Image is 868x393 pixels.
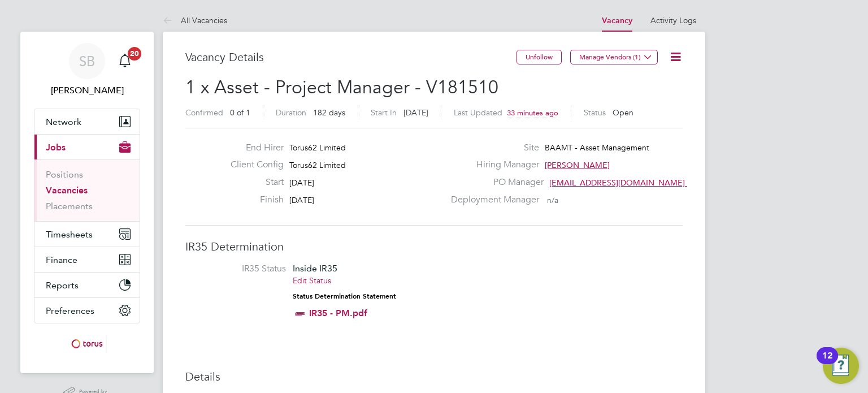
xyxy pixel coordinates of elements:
[114,43,136,79] a: 20
[222,142,284,154] label: End Hirer
[293,263,337,274] span: Inside IR35
[444,176,544,188] label: PO Manager
[46,254,77,265] span: Finance
[444,159,539,171] label: Hiring Manager
[34,135,140,159] button: Jobs
[46,142,66,153] span: Jobs
[128,47,141,61] span: 20
[163,15,227,25] a: All Vacancies
[403,107,428,118] span: [DATE]
[79,54,95,68] span: SB
[371,107,397,118] label: Start In
[222,176,284,188] label: Start
[34,222,140,247] button: Timesheets
[46,201,93,211] a: Placements
[34,273,140,297] button: Reports
[34,43,140,97] a: SB[PERSON_NAME]
[185,107,223,118] label: Confirmed
[46,280,79,291] span: Reports
[222,159,284,171] label: Client Config
[34,109,140,134] button: Network
[584,107,606,118] label: Status
[46,185,88,196] a: Vacancies
[46,169,83,180] a: Positions
[309,308,367,318] a: IR35 - PM.pdf
[289,178,314,188] span: [DATE]
[34,298,140,323] button: Preferences
[545,160,610,170] span: [PERSON_NAME]
[293,292,396,300] strong: Status Determination Statement
[549,178,750,188] span: [EMAIL_ADDRESS][DOMAIN_NAME] working@torus.…
[289,160,346,170] span: Torus62 Limited
[570,50,658,64] button: Manage Vendors (1)
[34,335,140,353] a: Go to home page
[20,32,154,373] nav: Main navigation
[613,107,633,118] span: Open
[34,84,140,97] span: Sam Baaziz
[547,195,558,205] span: n/a
[822,356,832,370] div: 12
[185,50,517,64] h3: Vacancy Details
[67,335,107,353] img: torus-logo-retina.png
[46,305,94,316] span: Preferences
[197,263,286,275] label: IR35 Status
[823,348,859,384] button: Open Resource Center, 12 new notifications
[293,275,331,286] a: Edit Status
[507,108,558,118] span: 33 minutes ago
[313,107,345,118] span: 182 days
[545,142,649,153] span: BAAMT - Asset Management
[34,247,140,272] button: Finance
[289,195,314,205] span: [DATE]
[46,116,81,127] span: Network
[602,16,632,25] a: Vacancy
[46,229,93,240] span: Timesheets
[444,142,539,154] label: Site
[444,194,539,206] label: Deployment Manager
[276,107,306,118] label: Duration
[230,107,250,118] span: 0 of 1
[185,239,683,254] h3: IR35 Determination
[289,142,346,153] span: Torus62 Limited
[185,369,683,384] h3: Details
[222,194,284,206] label: Finish
[454,107,502,118] label: Last Updated
[650,15,696,25] a: Activity Logs
[517,50,562,64] button: Unfollow
[185,76,498,98] span: 1 x Asset - Project Manager - V181510
[34,159,140,221] div: Jobs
